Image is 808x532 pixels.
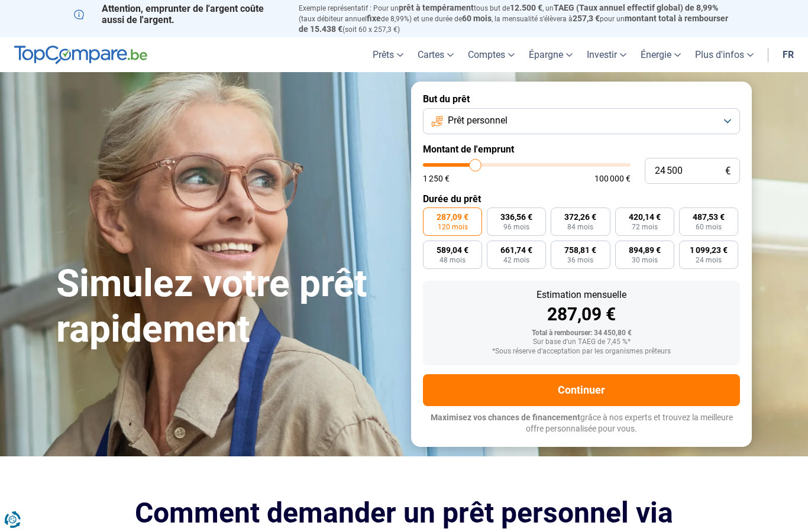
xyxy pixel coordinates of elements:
[500,213,532,221] span: 336,56 €
[503,257,529,264] span: 42 mois
[56,261,397,352] h1: Simulez votre prêt rapidement
[423,374,740,406] button: Continuer
[573,14,600,23] span: 257,3 €
[510,3,542,12] span: 12.500 €
[74,3,285,25] p: Attention, emprunter de l'argent coûte aussi de l'argent.
[461,37,522,72] a: Comptes
[696,223,722,231] span: 60 mois
[594,174,631,183] span: 100 000 €
[432,290,731,300] div: Estimation mensuelle
[438,223,468,231] span: 120 mois
[366,37,411,72] a: Prêts
[411,37,461,72] a: Cartes
[299,3,734,34] p: Exemple représentatif : Pour un tous but de , un (taux débiteur annuel de 8,99%) et une durée de ...
[567,223,593,231] span: 84 mois
[564,213,596,221] span: 372,26 €
[693,213,725,221] span: 487,53 €
[367,14,381,23] span: fixe
[399,3,474,12] span: prêt à tempérament
[423,93,740,105] label: But du prêt
[423,412,740,435] p: grâce à nos experts et trouvez la meilleure offre personnalisée pour vous.
[423,193,740,205] label: Durée du prêt
[437,213,468,221] span: 287,09 €
[629,213,661,221] span: 420,14 €
[632,223,658,231] span: 72 mois
[690,246,728,254] span: 1 099,23 €
[634,37,688,72] a: Énergie
[696,257,722,264] span: 24 mois
[432,329,731,338] div: Total à rembourser: 34 450,80 €
[725,166,731,176] span: €
[688,37,761,72] a: Plus d'infos
[432,348,731,356] div: *Sous réserve d'acceptation par les organismes prêteurs
[439,257,466,264] span: 48 mois
[500,246,532,254] span: 661,74 €
[299,14,728,34] span: montant total à rembourser de 15.438 €
[522,37,580,72] a: Épargne
[564,246,596,254] span: 758,81 €
[580,37,634,72] a: Investir
[437,246,468,254] span: 589,04 €
[554,3,718,12] span: TAEG (Taux annuel effectif global) de 8,99%
[632,257,658,264] span: 30 mois
[448,114,508,127] span: Prêt personnel
[629,246,661,254] span: 894,89 €
[423,144,740,155] label: Montant de l'emprunt
[432,338,731,346] div: Sur base d'un TAEG de 7,45 %*
[503,223,529,231] span: 96 mois
[423,108,740,134] button: Prêt personnel
[14,46,147,64] img: TopCompare
[432,306,731,323] div: 287,09 €
[431,413,580,422] span: Maximisez vos chances de financement
[462,14,492,23] span: 60 mois
[423,174,450,183] span: 1 250 €
[567,257,593,264] span: 36 mois
[775,37,801,72] a: fr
